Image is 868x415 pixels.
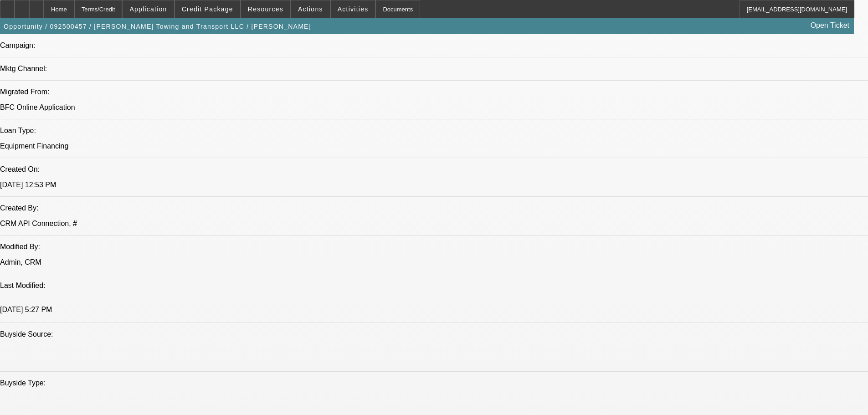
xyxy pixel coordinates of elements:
span: Activities [338,5,369,13]
button: Activities [331,0,375,18]
button: Credit Package [175,0,240,18]
span: Actions [298,5,323,13]
a: Open Ticket [807,18,853,33]
span: Credit Package [182,5,233,13]
button: Resources [241,0,290,18]
span: Resources [248,5,283,13]
button: Application [123,0,174,18]
button: Actions [291,0,330,18]
span: Opportunity / 092500457 / [PERSON_NAME] Towing and Transport LLC / [PERSON_NAME] [4,23,311,30]
span: Application [129,5,167,13]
